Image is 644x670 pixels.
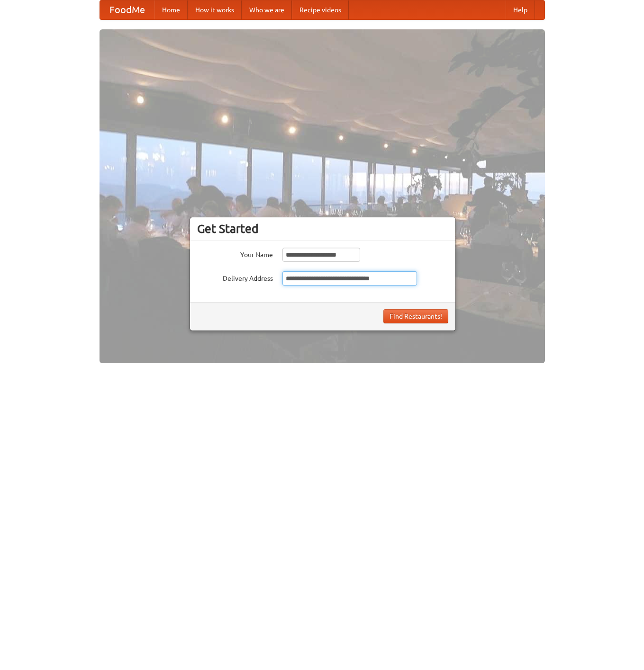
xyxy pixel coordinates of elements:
label: Your Name [197,248,273,259]
a: Recipe videos [292,0,349,19]
h3: Get Started [197,222,448,236]
a: Home [154,0,188,19]
button: Find Restaurants! [383,309,448,323]
a: Who we are [242,0,292,19]
label: Delivery Address [197,271,273,283]
a: How it works [188,0,242,19]
a: FoodMe [100,0,154,19]
a: Help [506,0,535,19]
